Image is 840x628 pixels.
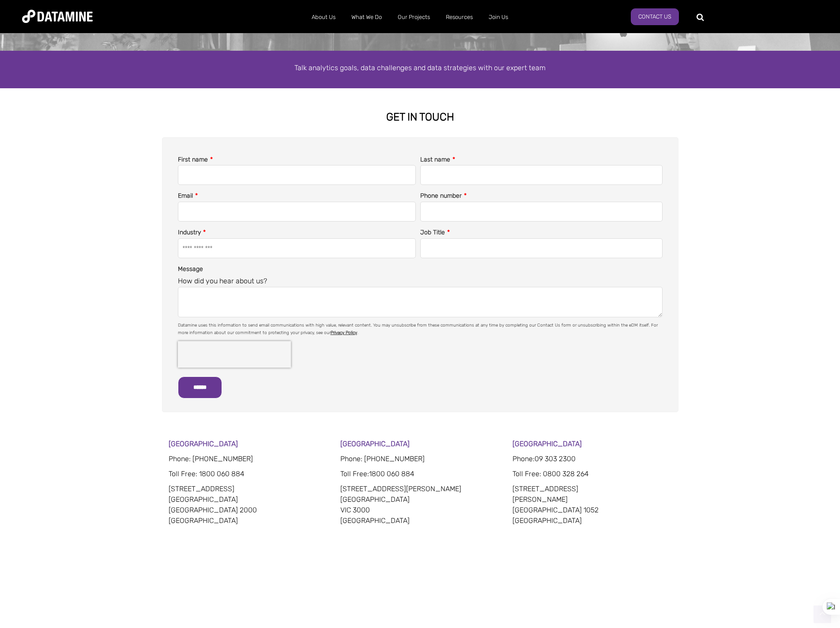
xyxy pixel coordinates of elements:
[386,111,454,123] strong: GET IN TOUCH
[178,192,193,199] span: Email
[535,455,576,463] span: 09 303 2300
[178,275,663,287] legend: How did you hear about us?
[22,10,93,23] img: Datamine
[512,484,672,526] p: [STREET_ADDRESS] [PERSON_NAME] [GEOGRAPHIC_DATA] 1052 [GEOGRAPHIC_DATA]
[178,156,208,163] span: First name
[331,330,357,335] a: Privacy Policy
[420,156,450,163] span: Last name
[420,192,462,199] span: Phone number
[340,440,410,448] strong: [GEOGRAPHIC_DATA]
[169,484,328,526] p: [STREET_ADDRESS] [GEOGRAPHIC_DATA] [GEOGRAPHIC_DATA] 2000 [GEOGRAPHIC_DATA]
[169,440,238,448] strong: [GEOGRAPHIC_DATA]
[178,341,291,368] iframe: reCAPTCHA
[178,229,201,236] span: Industry
[304,6,343,29] a: About Us
[178,322,663,337] p: Datamine uses this information to send email communications with high value, relevant content. Yo...
[340,484,500,526] p: [STREET_ADDRESS][PERSON_NAME] [GEOGRAPHIC_DATA] VIC 3000 [GEOGRAPHIC_DATA]
[631,8,679,25] a: Contact Us
[178,265,203,273] span: Message
[340,470,369,478] span: Toll Free:
[512,470,589,478] span: Toll Free: 0800 328 264
[438,6,481,29] a: Resources
[340,455,425,463] span: Phone: [PHONE_NUMBER]
[420,229,445,236] span: Job Title
[340,469,500,479] p: 1800 060 884
[294,64,546,72] span: Talk analytics goals, data challenges and data strategies with our expert team
[169,470,196,478] span: Toll Free
[343,6,390,29] a: What We Do
[169,469,328,479] p: : 1800 060 884
[481,6,516,29] a: Join Us
[169,455,253,463] span: Phone: [PHONE_NUMBER]
[512,454,672,464] p: Phone:
[512,440,582,448] strong: [GEOGRAPHIC_DATA]
[390,6,438,29] a: Our Projects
